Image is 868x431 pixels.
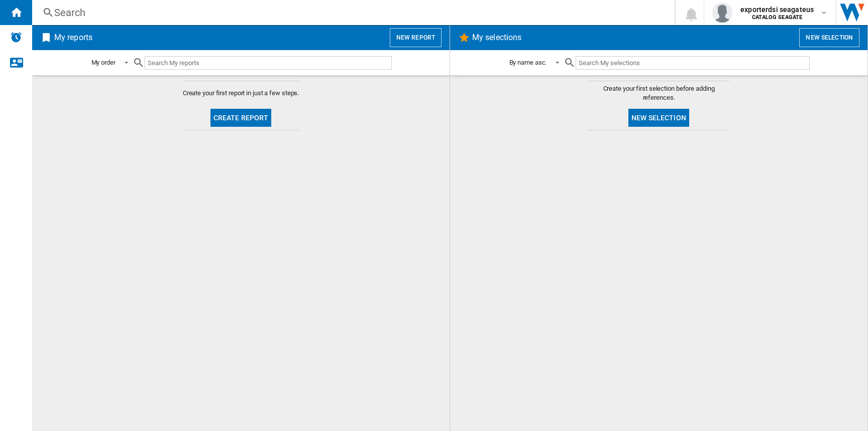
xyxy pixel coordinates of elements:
button: New selection [628,109,689,127]
div: My order [91,59,116,66]
span: exporterdsi seagateus [740,5,814,15]
button: Create report [210,109,272,127]
img: profile.jpg [712,3,732,23]
div: By name asc. [509,59,547,66]
b: CATALOG SEAGATE [752,14,802,21]
img: alerts-logo.svg [10,31,22,43]
h2: My reports [52,28,94,47]
input: Search My reports [145,56,392,70]
button: New selection [799,28,859,47]
button: New report [390,28,442,47]
div: Search [54,6,648,20]
input: Search My selections [576,56,809,70]
h2: My selections [470,28,523,47]
span: Create your first report in just a few steps. [183,89,299,98]
span: Create your first selection before adding references. [589,84,729,102]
